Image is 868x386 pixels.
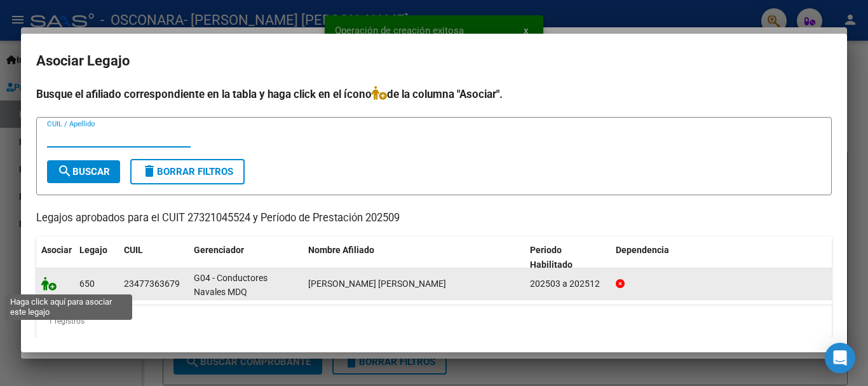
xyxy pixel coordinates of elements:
span: Buscar [57,166,110,177]
span: Asociar [41,245,72,255]
div: 1 registros [36,305,832,337]
datatable-header-cell: Gerenciador [189,237,303,279]
mat-icon: delete [142,163,157,179]
button: Borrar Filtros [130,159,245,184]
span: Nombre Afiliado [308,245,374,255]
span: G04 - Conductores Navales MDQ [194,273,268,298]
span: CUIL [124,245,143,255]
datatable-header-cell: CUIL [119,237,189,279]
span: Dependencia [616,245,669,255]
datatable-header-cell: Dependencia [611,237,832,279]
span: 650 [79,279,95,289]
datatable-header-cell: Periodo Habilitado [525,237,611,279]
span: Periodo Habilitado [530,245,573,270]
button: Buscar [47,160,120,183]
mat-icon: search [57,163,72,179]
div: 202503 a 202512 [530,277,606,291]
div: 23477363679 [124,277,180,291]
datatable-header-cell: Nombre Afiliado [303,237,525,279]
span: Borrar Filtros [142,166,233,177]
span: BARBERIS THIAGO JOAQUIN [308,279,446,289]
datatable-header-cell: Asociar [36,237,74,279]
h2: Asociar Legajo [36,49,832,73]
span: Gerenciador [194,245,244,255]
h4: Busque el afiliado correspondiente en la tabla y haga click en el ícono de la columna "Asociar". [36,86,832,102]
span: Legajo [79,245,107,255]
datatable-header-cell: Legajo [74,237,119,279]
div: Open Intercom Messenger [825,343,855,373]
p: Legajos aprobados para el CUIT 27321045524 y Período de Prestación 202509 [36,210,832,226]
